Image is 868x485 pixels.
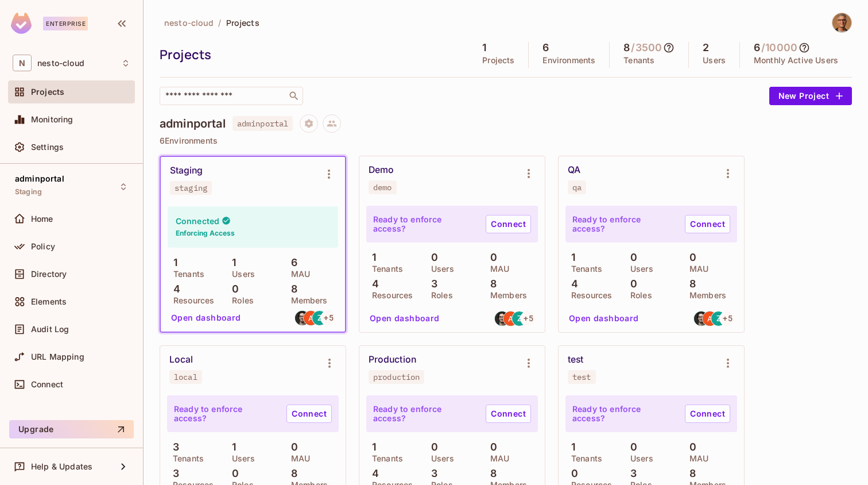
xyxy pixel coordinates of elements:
p: 0 [226,283,239,295]
p: 0 [425,252,438,263]
span: Z [716,314,721,322]
p: Roles [226,296,254,305]
p: 4 [168,283,180,295]
span: Z [317,314,322,322]
p: 3 [425,468,437,479]
div: qa [572,183,582,192]
img: Karim Benabdallah [832,13,851,32]
p: Resources [168,296,214,305]
div: Staging [170,165,203,176]
p: Tenants [167,454,204,463]
span: adminportal [15,174,64,183]
p: 8 [285,468,297,479]
p: 0 [684,252,696,263]
img: adel.ati@nesto.ca [304,311,318,325]
span: Connect [31,380,63,389]
div: Demo [369,164,394,176]
p: 1 [366,441,376,453]
h4: adminportal [160,117,226,130]
span: nesto-cloud [164,17,214,28]
button: Upgrade [9,420,134,438]
p: 0 [285,441,298,453]
p: 1 [168,257,177,268]
h5: 6 [754,42,760,53]
p: 3 [167,441,179,453]
p: Tenants [565,264,602,274]
p: Members [684,291,726,300]
p: Users [425,264,454,274]
p: MAU [684,454,708,463]
span: + 5 [723,314,732,322]
p: 0 [625,278,637,290]
span: Projects [226,17,259,28]
a: Connect [685,215,730,233]
p: 1 [226,441,236,453]
p: 0 [625,441,637,453]
p: 8 [485,278,497,290]
div: Enterprise [43,17,88,30]
p: Members [285,296,328,305]
p: 8 [684,278,696,290]
p: Ready to enforce access? [373,405,476,423]
span: + 5 [324,314,333,322]
p: Tenants [623,56,654,65]
p: Environments [542,56,595,65]
p: 8 [285,283,297,295]
h5: 2 [703,42,709,53]
p: Tenants [565,454,602,463]
p: 4 [366,468,379,479]
h5: / 10000 [761,42,797,53]
span: + 5 [524,314,533,322]
div: QA [568,164,580,176]
p: Ready to enforce access? [572,405,676,423]
p: 0 [485,441,497,453]
div: Production [369,354,416,365]
span: Monitoring [31,115,73,124]
a: Connect [486,215,531,233]
button: Environment settings [517,162,540,185]
h5: 1 [482,42,486,53]
p: MAU [684,264,708,274]
p: Members [485,291,527,300]
p: Users [625,454,653,463]
a: Connect [486,405,531,423]
p: MAU [485,454,509,463]
p: 3 [625,468,637,479]
button: Environment settings [716,162,739,185]
p: Ready to enforce access? [174,405,277,423]
p: 0 [485,252,497,263]
p: Users [625,264,653,274]
span: Policy [31,242,55,251]
span: adminportal [232,116,293,131]
span: Workspace: nesto-cloud [37,59,84,68]
div: local [174,372,197,382]
button: Open dashboard [365,309,444,328]
h5: / 3500 [631,42,662,53]
li: / [218,17,221,28]
p: Users [226,270,255,279]
p: 8 [485,468,497,479]
h5: 6 [542,42,549,53]
p: Tenants [366,454,403,463]
p: 0 [684,441,696,453]
img: SReyMgAAAABJRU5ErkJggg== [11,13,32,34]
p: 4 [366,278,379,290]
div: Local [169,354,193,365]
p: Monthly Active Users [754,56,838,65]
span: N [13,55,32,71]
p: Users [226,454,255,463]
span: Audit Log [31,325,69,334]
p: Tenants [366,264,403,274]
h6: Enforcing Access [176,228,235,238]
span: Settings [31,143,64,152]
button: Environment settings [517,352,540,375]
p: Users [703,56,726,65]
p: 4 [565,278,578,290]
div: staging [175,183,207,193]
p: 0 [565,468,578,479]
button: New Project [769,87,852,105]
p: Ready to enforce access? [572,215,676,233]
p: 6 [285,257,297,268]
button: Environment settings [317,163,340,186]
span: Project settings [300,120,318,131]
